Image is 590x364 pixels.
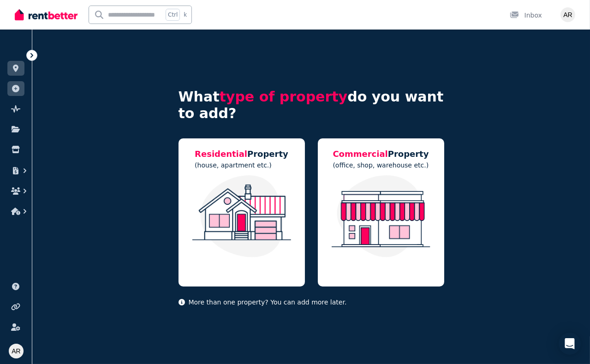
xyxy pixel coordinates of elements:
[220,89,348,105] span: type of property
[560,7,575,22] img: Anna Rizio
[179,89,444,122] h4: What do you want to add?
[559,333,581,355] div: Open Intercom Messenger
[15,8,77,22] img: RentBetter
[195,149,247,159] span: Residential
[9,344,24,358] img: Anna Rizio
[510,11,542,20] div: Inbox
[195,148,288,161] h5: Property
[327,175,435,257] img: Commercial Property
[333,148,429,161] h5: Property
[179,298,444,307] p: More than one property? You can add more later.
[188,175,296,257] img: Residential Property
[184,11,187,18] span: k
[333,149,387,159] span: Commercial
[195,161,288,170] p: (house, apartment etc.)
[333,161,429,170] p: (office, shop, warehouse etc.)
[166,9,180,21] span: Ctrl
